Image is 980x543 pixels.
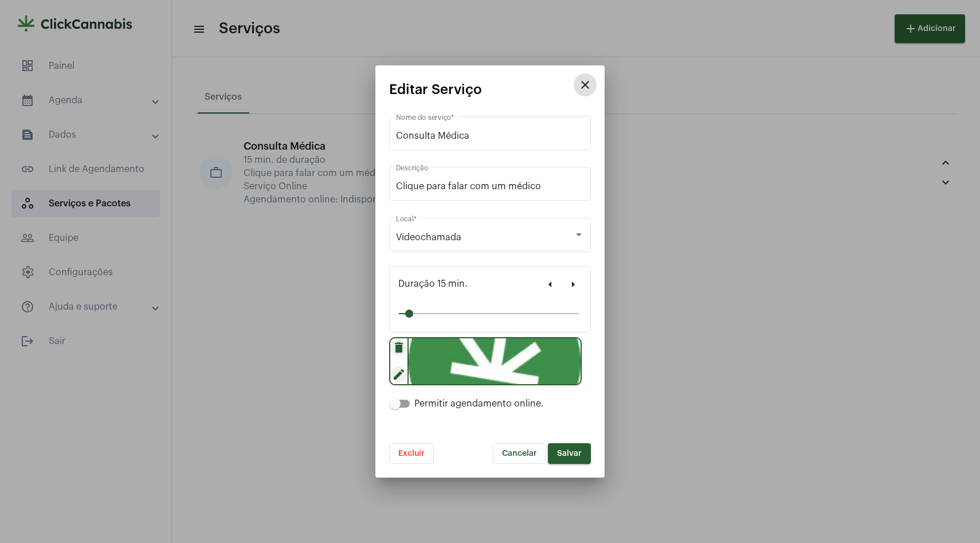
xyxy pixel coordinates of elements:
[398,450,425,458] span: Excluir
[548,443,591,464] button: Salvar
[389,443,434,464] button: Excluir
[396,131,584,141] input: Ex: Atendimento online
[398,272,468,295] label: Duração 15 min.
[543,278,557,291] mat-icon: arrow_left
[502,450,537,458] span: Cancelar
[566,278,580,291] mat-icon: arrow_right
[493,443,546,464] button: Cancelar
[396,181,584,192] input: Breve descrição do serviço
[391,339,407,356] mat-icon: delete
[414,399,544,408] span: Permitir agendamento online.
[396,233,461,242] span: Videochamada
[407,337,582,385] img: 754ebd96-6a94-190e-49b4-f46c93ec9336.png
[578,78,592,92] mat-icon: close
[557,450,582,458] span: Salvar
[391,366,407,382] mat-icon: edit
[389,82,482,97] span: Editar Serviço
